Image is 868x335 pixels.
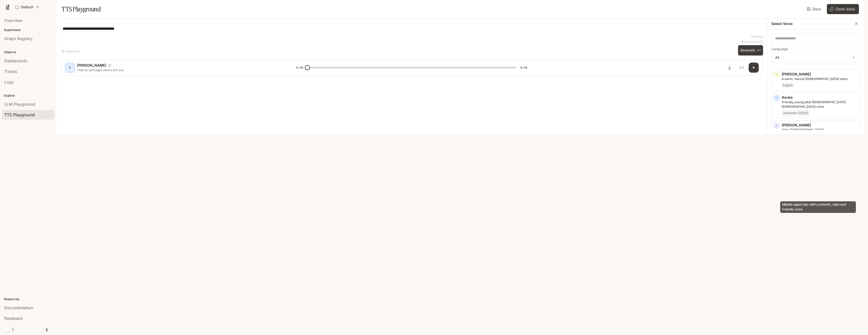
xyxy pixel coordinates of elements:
[77,68,284,72] p: i feel so sad [sigh] where are you
[66,64,74,72] div: E
[782,110,809,116] span: Japanese (日本語)
[738,45,763,55] button: Generate⌘⏎
[772,53,860,62] div: All
[77,63,106,68] p: [PERSON_NAME]
[782,77,858,81] p: A warm, natural female voice
[520,65,527,70] span: 0:04
[61,47,82,55] button: Shortcuts
[741,40,758,44] p: $ 0.000340
[771,47,788,51] p: Language
[782,100,858,109] p: Friendly, young adult Japanese female voice
[737,63,747,73] button: Inspect
[782,72,858,77] p: [PERSON_NAME]
[827,4,859,14] button: Clone Voice
[751,35,763,39] p: 34 / 1000
[62,4,101,14] h1: TTS Playground
[757,49,761,52] p: ⌘⏎
[296,65,303,70] span: 0:00
[21,5,33,9] p: Default
[724,63,735,73] button: Download audio
[806,4,823,14] a: Docs
[782,82,794,88] span: English
[782,123,858,128] p: [PERSON_NAME]
[13,2,41,12] button: All workspaces
[782,95,858,100] p: Asuka
[780,201,856,213] div: Middle-aged man with a smooth, calm and friendly voice
[782,128,858,137] p: Older British male with a refined and articulate voice
[106,64,113,67] button: Copy Voice ID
